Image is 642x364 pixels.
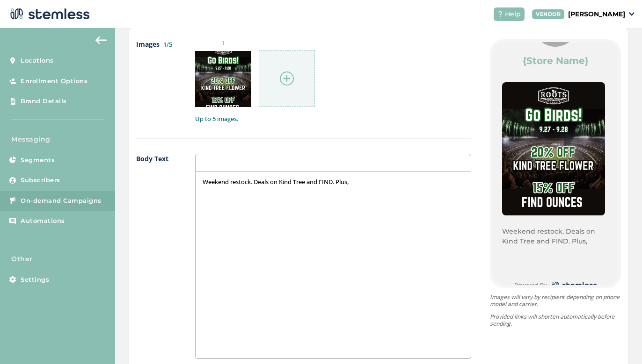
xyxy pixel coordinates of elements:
[21,77,88,86] span: Enrollment Options
[195,39,251,47] small: 1
[568,9,625,19] p: [PERSON_NAME]
[7,5,90,23] img: logo-dark-0685b13c.svg
[514,281,547,289] small: Powered By
[195,114,471,124] label: Up to 5 images.
[490,313,621,327] p: Provided links will shorten automatically before sending.
[490,293,621,307] p: Images will vary by recipient depending on phone model and carrier.
[21,56,54,65] span: Locations
[550,280,597,291] img: logo-dark-0685b13c.svg
[502,82,605,215] img: Z
[21,176,60,185] span: Subscribers
[21,216,65,226] span: Automations
[136,154,176,359] label: Body Text
[21,156,55,165] span: Segments
[95,36,107,44] img: icon-arrow-back-accent-c549486e.svg
[136,39,176,123] label: Images
[203,178,464,186] p: Weekend restock. Deals on Kind Tree and FIND. Plus,
[502,227,609,246] p: Weekend restock. Deals on Kind Tree and FIND. Plus,
[21,97,67,106] span: Brand Details
[497,11,503,17] img: icon-help-white-03924b79.svg
[21,275,49,285] span: Settings
[195,51,251,107] img: Z
[21,196,102,206] span: On-demand Campaigns
[280,71,294,86] img: icon-circle-plus-45441306.svg
[505,9,521,19] span: Help
[595,319,642,364] iframe: Chat Widget
[532,9,564,19] div: VENDOR
[163,40,172,49] label: 1/5
[523,54,589,67] label: {Store Name}
[629,12,635,16] img: icon_down-arrow-small-66adaf34.svg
